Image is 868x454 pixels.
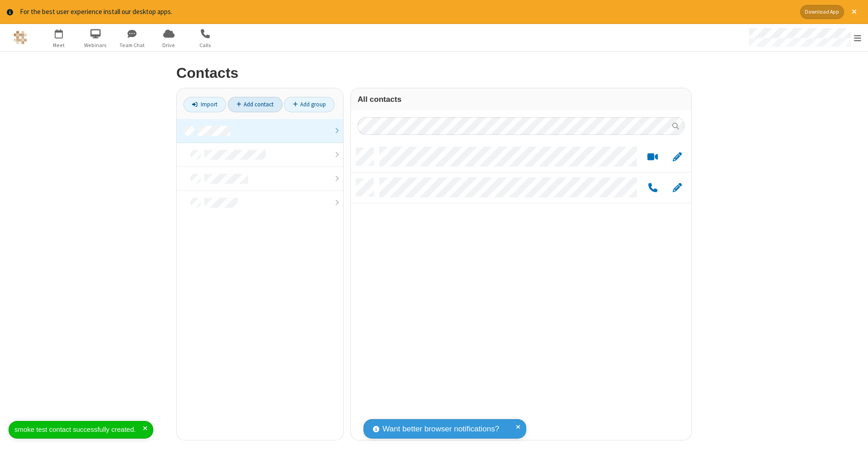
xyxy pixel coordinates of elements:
[284,97,335,112] a: Add group
[358,95,684,104] h3: All contacts
[668,182,686,193] button: Edit
[184,97,226,112] a: Import
[382,423,499,435] span: Want better browser notifications?
[176,65,692,81] h2: Contacts
[115,41,149,49] span: Team Chat
[14,425,143,435] div: smoke test contact successfully created.
[741,24,868,51] div: Open menu
[79,41,113,49] span: Webinars
[152,41,186,49] span: Drive
[20,7,793,17] div: For the best user experience install our desktop apps.
[644,182,661,193] button: Call by phone
[847,5,861,19] button: Close alert
[644,151,661,162] button: Start a video meeting
[14,31,27,44] img: QA Selenium DO NOT DELETE OR CHANGE
[3,24,37,51] button: Logo
[42,41,76,49] span: Meet
[800,5,844,19] button: Download App
[189,41,222,49] span: Calls
[228,97,283,112] a: Add contact
[668,151,686,162] button: Edit
[351,142,691,441] div: grid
